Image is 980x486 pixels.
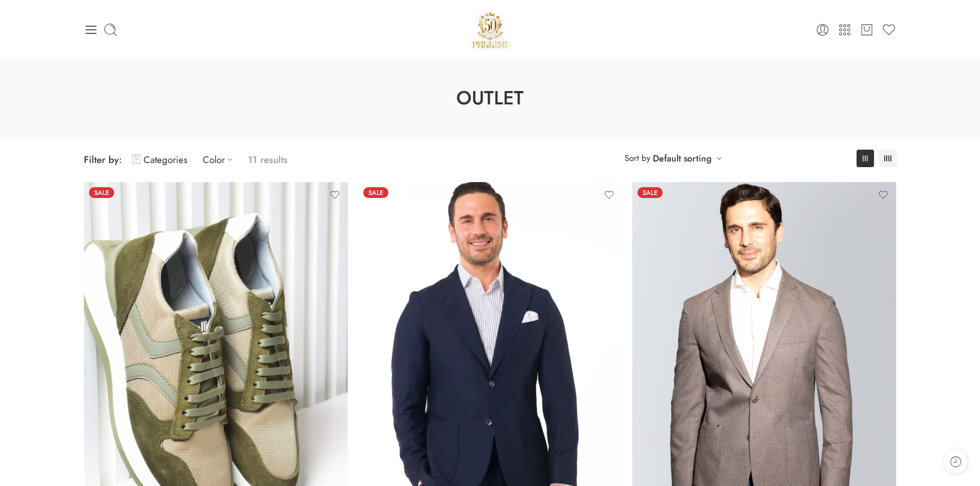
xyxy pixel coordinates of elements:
p: 11 results [248,148,288,172]
a: Color [203,148,238,172]
span: Sort by [625,150,650,167]
img: Pellini [468,8,512,51]
a: Wishlist [882,23,896,37]
span: Sale [89,187,114,198]
a: Cart [860,23,874,37]
span: Sale [637,187,663,198]
span: Filter by: [84,153,122,167]
a: Default sorting [653,151,711,166]
a: Login / Register [815,23,830,37]
span: Sale [363,187,388,198]
a: Categories [132,148,187,172]
h1: Outlet [26,85,954,112]
a: Pellini - [468,8,512,51]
